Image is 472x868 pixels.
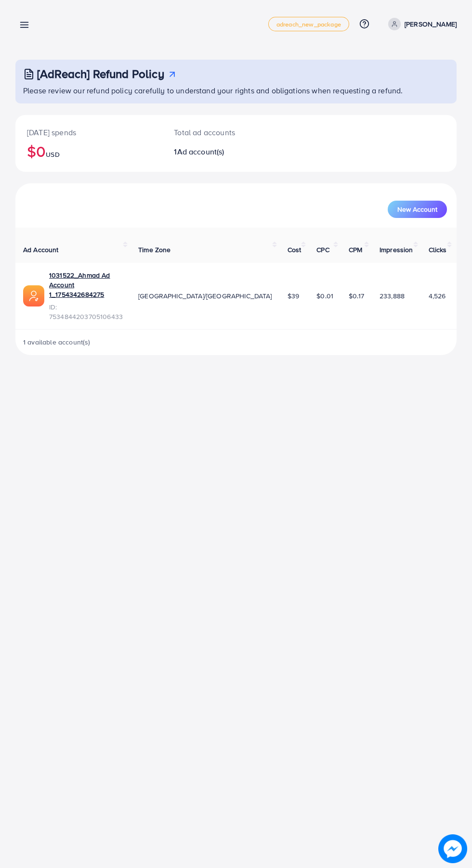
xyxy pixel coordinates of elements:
[49,270,123,300] a: 1031522_Ahmad Ad Account 1_1754342684275
[316,245,329,255] span: CPC
[380,291,405,301] span: 233,888
[384,18,457,30] a: [PERSON_NAME]
[174,127,261,138] p: Total ad accounts
[23,337,91,347] span: 1 available account(s)
[23,85,451,96] p: Please review our refund policy carefully to understand your rights and obligations when requesti...
[174,147,261,156] h2: 1
[268,17,349,31] a: adreach_new_package
[49,302,123,322] span: ID: 7534844203705106433
[405,18,457,30] p: [PERSON_NAME]
[380,245,413,255] span: Impression
[349,245,362,255] span: CPM
[23,245,59,255] span: Ad Account
[23,285,44,306] img: ic-ads-acc.e4c84228.svg
[288,245,302,255] span: Cost
[397,206,437,213] span: New Account
[46,150,59,159] span: USD
[429,245,447,255] span: Clicks
[349,291,364,301] span: $0.17
[276,21,341,27] span: adreach_new_package
[438,834,467,863] img: image
[138,245,170,255] span: Time Zone
[288,291,299,301] span: $39
[177,146,224,157] span: Ad account(s)
[429,291,446,301] span: 4,526
[37,67,164,81] h3: [AdReach] Refund Policy
[27,127,151,138] p: [DATE] spends
[138,291,272,301] span: [GEOGRAPHIC_DATA]/[GEOGRAPHIC_DATA]
[388,201,447,218] button: New Account
[316,291,333,301] span: $0.01
[27,142,151,160] h2: $0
